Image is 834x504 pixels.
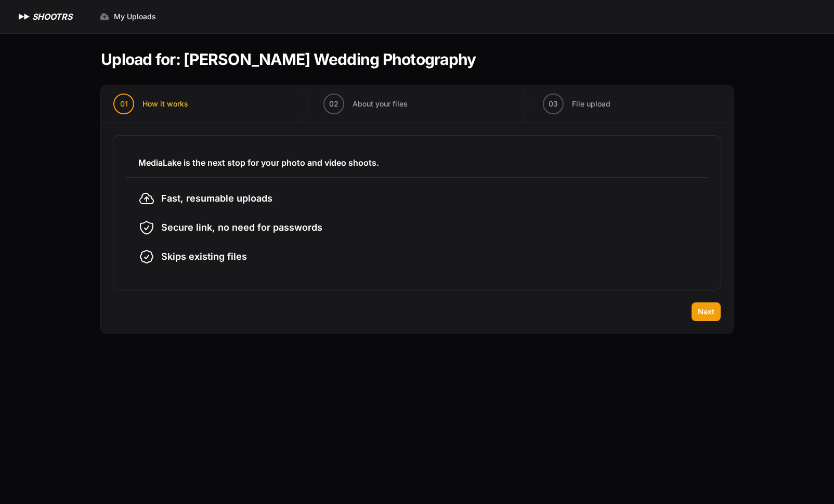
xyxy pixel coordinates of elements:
h3: MediaLake is the next stop for your photo and video shoots. [138,156,696,169]
a: My Uploads [93,7,162,26]
button: 02 About your files [311,85,420,123]
span: My Uploads [114,11,156,22]
span: Fast, resumable uploads [161,191,272,206]
span: 02 [329,99,338,109]
img: SHOOTRS [17,10,32,23]
span: File upload [572,99,610,109]
span: How it works [142,99,188,109]
h1: Upload for: [PERSON_NAME] Wedding Photography [101,50,476,69]
span: 01 [120,99,128,109]
span: 03 [549,99,558,109]
span: About your files [353,99,408,109]
span: Skips existing files [161,249,247,264]
button: 01 How it works [101,85,201,123]
button: Next [692,302,721,321]
span: Secure link, no need for passwords [161,220,322,235]
span: Next [698,307,714,317]
a: SHOOTRS SHOOTRS [17,10,72,23]
button: 03 File upload [530,85,623,123]
h1: SHOOTRS [32,10,72,23]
